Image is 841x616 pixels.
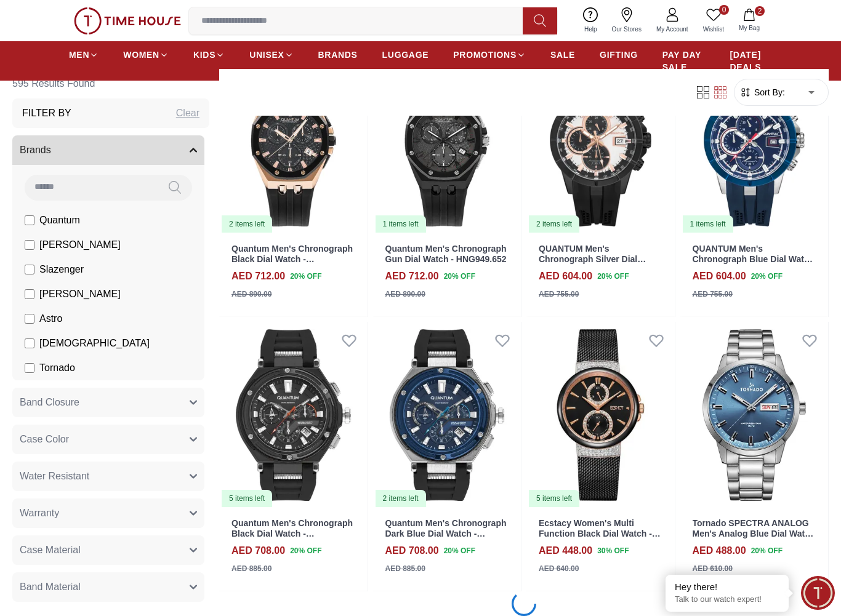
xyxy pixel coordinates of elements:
span: 20 % OFF [751,545,783,556]
span: 20 % OFF [597,271,629,282]
div: AED 885.00 [231,563,272,574]
button: Water Resistant [12,462,204,491]
h4: AED 488.00 [693,543,746,558]
img: Quantum Men's Chronograph Black Dial Watch - HNG949.851 [219,47,368,234]
h4: AED 448.00 [539,543,592,558]
span: Wishlist [698,25,729,34]
div: Hey there! [675,581,779,593]
h4: AED 712.00 [231,269,285,284]
span: Tornado [39,361,75,375]
span: Water Resistant [20,469,89,484]
span: 0 [719,5,729,15]
a: Our Stores [605,5,649,36]
a: QUANTUM Men's Chronograph Blue Dial Watch - HNG893.399 [693,244,815,274]
a: QUANTUM Men's Chronograph Silver Dial Watch - HNG893.6312 items left [526,47,675,234]
a: Quantum Men's Chronograph Black Dial Watch - HNG949.851 [231,244,353,274]
a: PAY DAY SALE [662,44,706,78]
a: KIDS [193,44,225,66]
a: 0Wishlist [696,5,731,36]
h3: Filter By [22,106,71,121]
img: QUANTUM Men's Chronograph Blue Dial Watch - HNG893.399 [680,47,829,234]
div: AED 755.00 [539,289,579,300]
h4: AED 604.00 [693,269,746,284]
span: GIFTING [600,49,638,61]
span: Case Material [20,543,81,558]
div: AED 610.00 [693,563,733,574]
span: [PERSON_NAME] [39,287,121,302]
a: Quantum Men's Chronograph Gun Dial Watch - HNG949.652 [385,244,507,264]
span: 20 % OFF [444,545,475,556]
div: AED 885.00 [385,563,425,574]
button: Band Closure [12,388,204,417]
span: Warranty [20,506,59,521]
a: Quantum Men's Chronograph Black Dial Watch - HNG1010.6515 items left [219,322,368,508]
a: Ecstacy Women's Multi Function Black Dial Watch - E23603-KMBB5 items left [526,322,675,508]
h4: AED 712.00 [385,269,439,284]
img: ... [74,7,181,34]
button: Case Material [12,535,204,565]
button: Sort By: [739,86,785,98]
a: Quantum Men's Chronograph Dark Blue Dial Watch - HNG1010.391 [385,518,507,549]
span: Sort By: [752,86,785,98]
div: AED 640.00 [539,563,579,574]
img: Quantum Men's Chronograph Gun Dial Watch - HNG949.652 [373,47,521,234]
span: 30 % OFF [597,545,629,556]
img: Quantum Men's Chronograph Dark Blue Dial Watch - HNG1010.391 [373,322,521,508]
h4: AED 708.00 [385,543,439,558]
a: WOMEN [123,44,169,66]
span: SALE [550,49,575,61]
input: [PERSON_NAME] [25,289,34,299]
img: QUANTUM Men's Chronograph Silver Dial Watch - HNG893.631 [526,47,675,234]
button: Brands [12,135,204,165]
a: Tornado SPECTRA ANALOG Men's Analog Blue Dial Watch - T23001-SBSL [680,322,829,508]
a: Help [577,5,605,36]
a: MEN [69,44,99,66]
input: [PERSON_NAME] [25,240,34,250]
span: UNISEX [249,49,284,61]
a: QUANTUM Men's Chronograph Blue Dial Watch - HNG893.3991 items left [680,47,829,234]
input: [DEMOGRAPHIC_DATA] [25,338,34,348]
a: PROMOTIONS [453,44,526,66]
span: Case Color [20,432,69,447]
div: AED 755.00 [693,289,733,300]
a: SALE [550,44,575,66]
a: Tornado SPECTRA ANALOG Men's Analog Blue Dial Watch - T23001-SBSL [693,518,815,549]
a: QUANTUM Men's Chronograph Silver Dial Watch - HNG893.631 [539,244,646,274]
button: Case Color [12,425,204,454]
h4: AED 604.00 [539,269,592,284]
div: Chat Widget [801,576,835,610]
div: 2 items left [376,490,426,507]
a: BRANDS [318,44,358,66]
div: 2 items left [529,215,579,233]
span: LUGGAGE [382,49,429,61]
span: KIDS [193,49,215,61]
input: Slazenger [25,265,34,274]
div: 1 items left [376,215,426,233]
span: 20 % OFF [290,545,321,556]
button: Band Material [12,572,204,602]
div: 5 items left [222,490,272,507]
a: Quantum Men's Chronograph Black Dial Watch - HNG949.8512 items left [219,47,368,234]
input: Quantum [25,215,34,225]
span: BRANDS [318,49,358,61]
span: 20 % OFF [751,271,783,282]
button: 2My Bag [731,6,767,35]
h6: 595 Results Found [12,69,209,98]
div: Clear [176,106,199,121]
input: Tornado [25,363,34,373]
a: Quantum Men's Chronograph Black Dial Watch - HNG1010.651 [231,518,353,549]
span: [PERSON_NAME] [39,238,121,252]
div: AED 890.00 [231,289,272,300]
input: Astro [25,314,34,324]
div: 2 items left [222,215,272,233]
a: Quantum Men's Chronograph Gun Dial Watch - HNG949.6521 items left [373,47,521,234]
a: UNISEX [249,44,293,66]
span: My Account [651,25,693,34]
span: Astro [39,311,62,326]
span: Our Stores [607,25,646,34]
span: Slazenger [39,262,84,277]
span: Brands [20,143,51,158]
a: [DATE] DEALS [730,44,772,78]
a: Quantum Men's Chronograph Dark Blue Dial Watch - HNG1010.3912 items left [373,322,521,508]
span: Help [579,25,602,34]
